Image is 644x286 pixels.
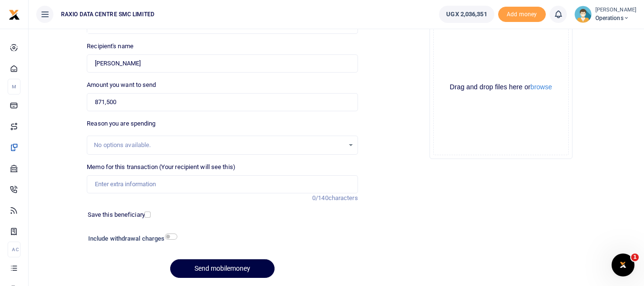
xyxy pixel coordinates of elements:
[429,16,572,159] div: File Uploader
[612,254,634,276] iframe: Intercom live chat
[87,162,235,172] label: Memo for this transaction (Your recipient will see this)
[498,10,546,17] a: Add money
[435,6,498,23] li: Wallet ballance
[87,119,155,128] label: Reason you are spending
[8,79,20,95] li: M
[631,254,639,261] span: 1
[87,80,156,90] label: Amount you want to send
[434,83,568,92] div: Drag and drop files here or
[574,6,592,23] img: profile-user
[87,175,358,193] input: Enter extra information
[498,7,546,22] li: Toup your wallet
[87,42,133,51] label: Recipient's name
[312,194,328,201] span: 0/140
[595,14,636,22] span: Operations
[57,10,158,19] span: RAXIO DATA CENTRE SMC LIMITED
[170,259,275,278] button: Send mobilemoney
[8,242,20,257] li: Ac
[94,140,344,150] div: No options available.
[328,194,358,201] span: characters
[87,93,358,111] input: UGX
[88,210,145,220] label: Save this beneficiary
[88,235,173,243] h6: Include withdrawal charges
[87,54,358,73] input: Loading name...
[9,11,20,18] a: logo-small logo-large logo-large
[498,7,546,22] span: Add money
[595,6,636,14] small: [PERSON_NAME]
[574,6,636,23] a: profile-user [PERSON_NAME] Operations
[439,6,494,23] a: UGX 2,036,351
[9,9,20,21] img: logo-small
[446,10,487,19] span: UGX 2,036,351
[531,84,552,90] button: browse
